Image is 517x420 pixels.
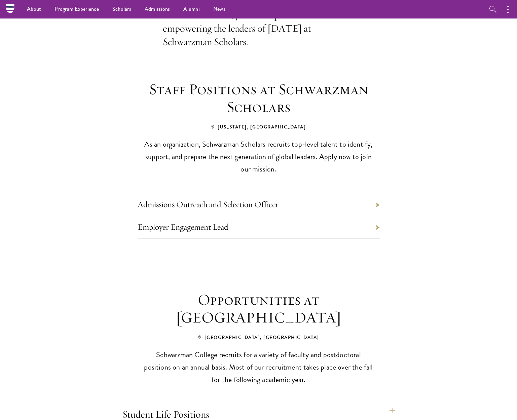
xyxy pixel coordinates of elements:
[138,222,228,232] a: Employer Engagement Lead
[143,348,375,386] p: Schwarzman College recruits for a variety of faculty and postdoctoral positions on an annual basi...
[198,334,319,341] span: [GEOGRAPHIC_DATA], [GEOGRAPHIC_DATA]
[143,138,375,175] p: As an organization, Schwarzman Scholars recruits top-level talent to identify, support, and prepa...
[134,291,383,327] h3: Opportunities at [GEOGRAPHIC_DATA]
[134,80,383,116] h3: Staff Positions at Schwarzman Scholars
[211,123,306,130] span: [US_STATE], [GEOGRAPHIC_DATA]
[138,199,279,209] a: Admissions Outreach and Selection Officer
